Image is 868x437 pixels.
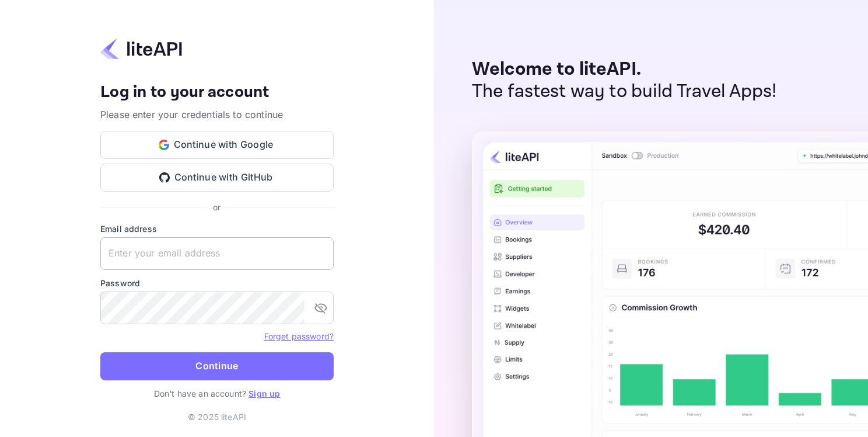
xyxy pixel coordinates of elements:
[100,277,334,289] label: Password
[100,164,334,192] button: Continue with GitHub
[309,296,332,320] button: toggle password visibility
[100,37,182,60] img: liteapi
[188,411,246,423] p: © 2025 liteAPI
[100,352,334,380] button: Continue
[264,331,334,341] a: Forget password?
[249,389,280,398] a: Sign up
[100,237,334,270] input: Enter your email address
[472,58,777,81] p: Welcome to liteAPI.
[100,223,334,235] label: Email address
[100,131,334,159] button: Continue with Google
[100,82,334,103] h4: Log in to your account
[472,81,777,103] p: The fastest way to build Travel Apps!
[100,107,334,122] p: Please enter your credentials to continue
[100,387,334,400] p: Don't have an account?
[213,201,220,213] p: or
[264,330,334,342] a: Forget password?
